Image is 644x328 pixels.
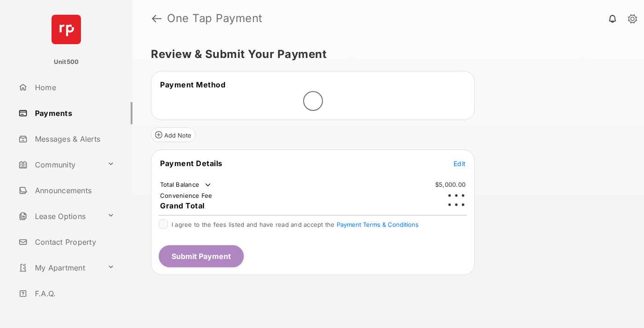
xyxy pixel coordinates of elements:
[160,191,213,200] td: Convenience Fee
[54,58,79,67] p: Unit500
[159,245,244,267] button: Submit Payment
[15,231,132,253] a: Contact Property
[15,102,132,124] a: Payments
[172,221,419,228] span: I agree to the fees listed and have read and accept the
[160,159,223,168] span: Payment Details
[15,205,103,227] a: Lease Options
[160,201,205,210] span: Grand Total
[160,180,213,190] td: Total Balance
[15,257,103,279] a: My Apartment
[15,154,103,176] a: Community
[15,128,132,150] a: Messages & Alerts
[15,282,132,305] a: F.A.Q.
[435,180,466,189] td: $5,000.00
[15,76,132,98] a: Home
[151,127,195,142] button: Add Note
[454,160,466,167] span: Edit
[151,49,618,60] h5: Review & Submit Your Payment
[337,221,419,228] button: I agree to the fees listed and have read and accept the
[454,159,466,168] button: Edit
[160,80,225,89] span: Payment Method
[15,179,132,201] a: Announcements
[52,15,81,44] img: svg+xml;base64,PHN2ZyB4bWxucz0iaHR0cDovL3d3dy53My5vcmcvMjAwMC9zdmciIHdpZHRoPSI2NCIgaGVpZ2h0PSI2NC...
[167,13,263,24] strong: One Tap Payment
